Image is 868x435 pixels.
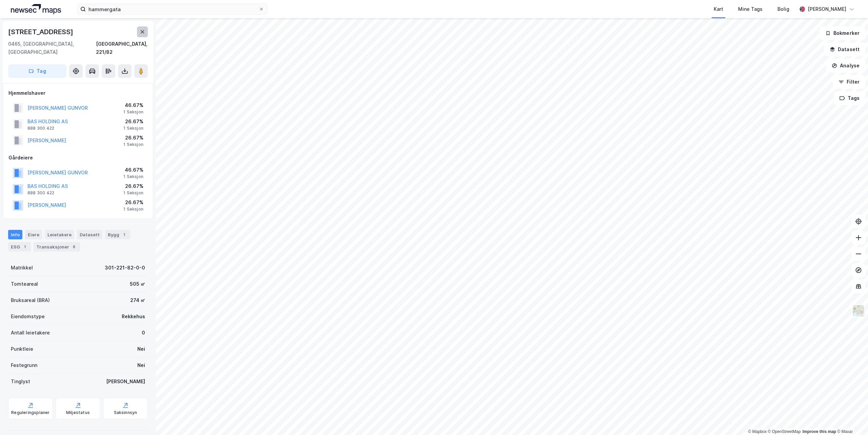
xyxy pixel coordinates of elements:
div: 301-221-82-0-0 [105,264,145,272]
button: Filter [833,75,865,89]
div: 1 [121,231,127,238]
button: Bokmerker [820,26,865,40]
div: Reguleringsplaner [11,410,50,415]
div: 0 [142,329,145,337]
div: Matrikkel [11,264,33,272]
div: Gårdeiere [8,154,147,162]
div: Rekkehus [122,312,145,321]
div: Tomteareal [11,280,38,288]
div: [PERSON_NAME] [808,5,846,13]
button: Datasett [824,43,865,56]
div: ESG [8,242,31,252]
div: Eiere [25,230,42,239]
div: 1 [21,243,28,250]
div: Tinglyst [11,377,30,386]
div: 888 300 422 [27,126,54,131]
div: Info [8,230,22,239]
iframe: Chat Widget [834,403,868,435]
a: Improve this map [803,429,836,434]
div: Datasett [77,230,102,239]
div: Hjemmelshaver [8,89,147,97]
div: 1 Seksjon [123,206,143,212]
div: [GEOGRAPHIC_DATA], 221/82 [96,40,148,56]
div: 46.67% [123,166,143,174]
div: [STREET_ADDRESS] [8,26,75,37]
div: 888 300 422 [27,190,54,196]
div: Leietakere [45,230,74,239]
div: Festegrunn [11,361,37,369]
div: Nei [137,361,145,369]
div: 274 ㎡ [130,296,145,304]
div: 1 Seksjon [123,142,143,147]
div: 1 Seksjon [123,126,143,131]
div: Bygg [105,230,130,239]
div: 46.67% [123,101,143,109]
div: Punktleie [11,345,33,353]
div: 505 ㎡ [130,280,145,288]
div: Bruksareal (BRA) [11,296,50,304]
div: Eiendomstype [11,312,45,321]
div: 1 Seksjon [123,190,143,196]
div: 0465, [GEOGRAPHIC_DATA], [GEOGRAPHIC_DATA] [8,40,96,56]
div: Nei [137,345,145,353]
a: OpenStreetMap [768,429,801,434]
button: Tags [834,91,865,105]
div: Miljøstatus [66,410,90,415]
div: 26.67% [123,182,143,190]
div: Kart [714,5,723,13]
img: logo.a4113a55bc3d86da70a041830d287a7e.svg [11,4,61,14]
div: 1 Seksjon [123,174,143,179]
div: 26.67% [123,134,143,142]
button: Tag [8,64,66,78]
input: Søk på adresse, matrikkel, gårdeiere, leietakere eller personer [86,4,259,14]
div: Saksinnsyn [114,410,137,415]
div: 26.67% [123,198,143,206]
div: Mine Tags [738,5,763,13]
div: Antall leietakere [11,329,50,337]
div: Bolig [777,5,789,13]
div: Kontrollprogram for chat [834,403,868,435]
div: Transaksjoner [34,242,80,252]
img: Z [852,304,865,317]
a: Mapbox [748,429,767,434]
div: 1 Seksjon [123,109,143,115]
div: [PERSON_NAME] [106,377,145,386]
button: Analyse [826,59,865,72]
div: 8 [71,243,77,250]
div: 26.67% [123,117,143,126]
